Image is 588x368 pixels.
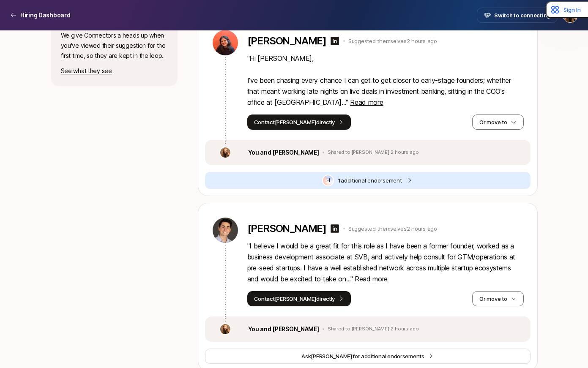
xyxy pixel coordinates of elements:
[247,291,351,306] button: Contact[PERSON_NAME]directly
[213,30,238,55] img: 0bab19f7_d77e_4761_8cef_cc9311b65c12.jpg
[247,223,326,234] p: [PERSON_NAME]
[472,291,523,306] button: Or move to
[20,10,71,20] p: Hiring Dashboard
[301,352,424,360] span: Ask for additional endorsements
[348,224,437,233] p: Suggested themselves 2 hours ago
[311,353,353,360] span: [PERSON_NAME]
[494,11,550,19] span: Switch to connecting
[348,37,437,45] p: Suggested themselves 2 hours ago
[355,275,388,283] span: Read more
[247,240,524,284] p: " I believe I would be a great fit for this role as I have been a former founder, worked as a bus...
[247,35,326,47] p: [PERSON_NAME]
[247,53,524,108] p: " Hi [PERSON_NAME], I’ve been chasing every chance I can get to get closer to early-stage founder...
[213,218,238,243] img: 88bab12d_096b_41cf_9e73_9e5f73d58dd2.jpg
[326,175,330,185] p: H
[472,114,523,130] button: Or move to
[220,324,230,334] img: c777a5ab_2847_4677_84ce_f0fc07219358.jpg
[247,114,351,130] button: Contact[PERSON_NAME]directly
[248,324,319,334] p: You and [PERSON_NAME]
[477,8,558,23] button: Switch to connecting
[328,326,419,332] p: Shared to [PERSON_NAME] 2 hours ago
[61,66,167,76] p: See what they see
[220,147,230,158] img: c777a5ab_2847_4677_84ce_f0fc07219358.jpg
[205,349,531,364] button: Ask[PERSON_NAME]for additional endorsements
[328,150,419,155] p: Shared to [PERSON_NAME] 2 hours ago
[248,147,319,158] p: You and [PERSON_NAME]
[350,98,383,106] span: Read more
[338,176,402,185] span: 1 additional endorsement
[61,30,167,61] p: We give Connectors a heads up when you've viewed their suggestion for the first time, so they are...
